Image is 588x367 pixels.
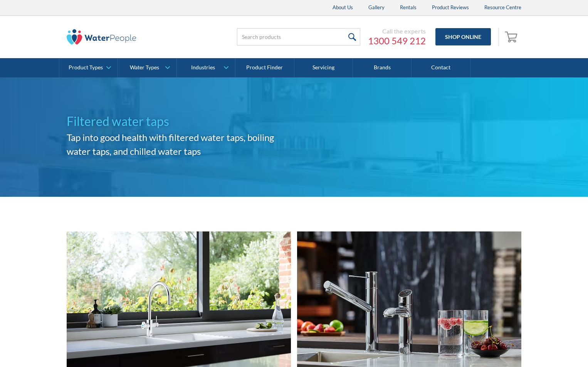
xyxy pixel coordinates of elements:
[503,28,521,46] a: Open empty cart
[237,28,360,45] input: Search products
[191,64,215,71] div: Industries
[505,30,519,43] img: shopping cart
[69,64,103,71] div: Product Types
[67,131,294,158] h2: Tap into good health with filtered water taps, boiling water taps, and chilled water taps
[368,35,426,47] a: 1300 549 212
[67,29,136,45] img: The Water People
[177,58,235,77] a: Industries
[59,58,118,77] a: Product Types
[511,328,588,367] iframe: podium webchat widget bubble
[353,58,412,77] a: Brands
[67,112,294,131] h1: Filtered water taps
[130,64,159,71] div: Water Types
[294,58,353,77] a: Servicing
[235,58,294,77] a: Product Finder
[412,58,470,77] a: Contact
[368,27,426,35] div: Call the experts
[118,58,176,77] a: Water Types
[435,28,491,45] a: Shop Online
